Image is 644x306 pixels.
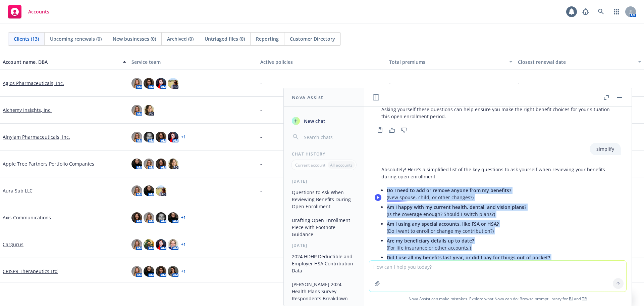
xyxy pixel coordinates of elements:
a: + 1 [181,135,186,139]
span: Reporting [256,35,279,42]
img: photo [156,212,166,223]
input: Search chats [303,132,356,142]
img: photo [168,159,178,169]
a: + 1 [181,269,186,273]
img: photo [131,239,142,250]
img: photo [131,159,142,169]
span: New businesses (0) [113,35,156,42]
a: Alchemy Insights, Inc. [3,106,52,114]
p: simplify [596,145,614,152]
p: All accounts [330,162,353,168]
span: Am I happy with my current health, dental, and vision plans? [387,204,526,210]
button: Service team [129,54,258,70]
span: Customer Directory [290,35,335,42]
img: photo [144,266,154,277]
img: photo [156,239,166,250]
img: photo [168,132,178,142]
img: photo [131,132,142,142]
a: Agios Pharmaceuticals, Inc. [3,80,64,87]
svg: Copy to clipboard [377,127,383,133]
div: [DATE] [284,178,364,184]
button: Thumbs down [399,125,410,135]
a: Apple Tree Partners Portfolio Companies [3,160,94,167]
span: Are my beneficiary details up to date? [387,237,474,244]
span: - [389,80,391,87]
img: photo [156,185,166,196]
a: + 1 [181,243,186,247]
img: photo [144,212,154,223]
span: Did I use all my benefits last year, or did I pay for things out of pocket? [387,254,550,261]
p: Asking yourself these questions can help ensure you make the right benefit choices for your situa... [381,106,614,120]
img: photo [131,266,142,277]
span: Nova Assist can make mistakes. Explore what Nova can do: Browse prompt library for and [367,292,629,306]
img: photo [168,266,178,277]
p: (Do I need more or less coverage?) [387,254,614,268]
img: photo [156,159,166,169]
button: Questions to Ask When Reviewing Benefits During Open Enrollment [289,187,359,212]
img: photo [144,105,154,116]
span: - [260,241,262,248]
img: photo [144,239,154,250]
img: photo [156,132,166,142]
a: Alnylam Pharmaceuticals, Inc. [3,133,70,140]
img: photo [131,105,142,116]
div: Total premiums [389,58,505,65]
span: Archived (0) [167,35,194,42]
img: photo [156,78,166,89]
img: photo [131,212,142,223]
a: + 1 [181,216,186,220]
p: Absolutely! Here’s a simplified list of the key questions to ask yourself when reviewing your ben... [381,166,614,180]
button: Active policies [258,54,386,70]
p: (Do I want to enroll or change my contribution?) [387,220,614,234]
span: - [260,133,262,140]
span: Am I using any special accounts, like FSA or HSA? [387,221,499,227]
span: - [260,214,262,221]
img: photo [131,185,142,196]
p: Current account [295,162,325,168]
a: Switch app [610,5,623,18]
div: Closest renewal date [518,58,634,65]
span: - [260,187,262,194]
div: Active policies [260,58,384,65]
p: (New spouse, child, or other changes?) [387,187,614,201]
p: (For life insurance or other accounts.) [387,237,614,251]
button: 2024 HDHP Deductible and Employer HSA Contribution Data [289,251,359,276]
span: Upcoming renewals (0) [50,35,102,42]
a: Search [594,5,608,18]
span: New chat [303,118,325,125]
p: (Is the coverage enough? Should I switch plans?) [387,204,614,218]
img: photo [168,239,178,250]
a: Report a Bug [579,5,592,18]
span: Untriaged files (0) [205,35,245,42]
button: Drafting Open Enrollment Piece with Footnote Guidance [289,215,359,240]
a: Axis Communications [3,214,51,221]
img: photo [168,212,178,223]
h1: Nova Assist [292,94,323,101]
a: Cargurus [3,241,23,248]
span: - [260,268,262,275]
span: Accounts [28,9,49,14]
span: Clients (13) [14,35,39,42]
span: - [260,160,262,167]
a: Aura Sub LLC [3,187,33,194]
div: Chat History [284,151,364,157]
span: - [518,80,520,87]
img: photo [144,132,154,142]
a: Accounts [5,2,52,21]
a: TR [582,296,587,302]
a: CRISPR Therapeutics Ltd [3,268,58,275]
span: Do I need to add or remove anyone from my benefits? [387,187,511,193]
img: photo [144,185,154,196]
div: Account name, DBA [3,58,119,65]
button: Closest renewal date [515,54,644,70]
img: photo [144,159,154,169]
img: photo [131,78,142,89]
img: photo [156,266,166,277]
button: New chat [289,115,359,127]
div: Service team [131,58,255,65]
span: - [260,80,262,87]
button: Total premiums [386,54,515,70]
button: [PERSON_NAME] 2024 Health Plans Survey Respondents Breakdown [289,279,359,304]
div: [DATE] [284,243,364,248]
a: BI [569,296,573,302]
